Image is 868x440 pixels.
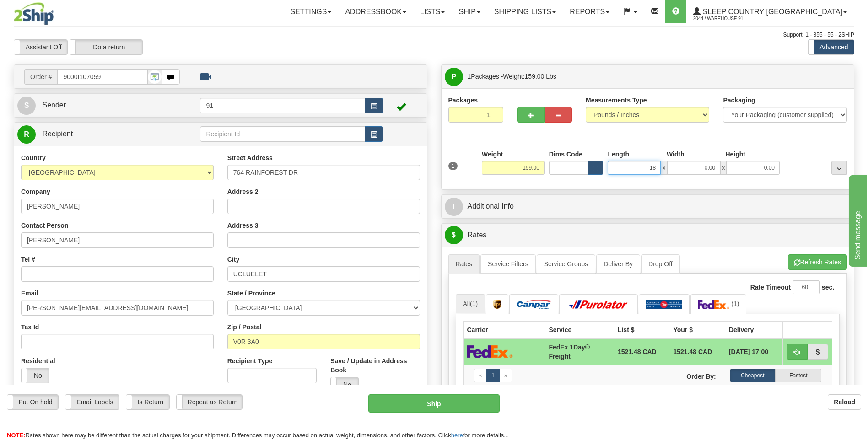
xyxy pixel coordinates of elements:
span: $ [445,226,463,244]
label: Advanced [809,40,854,54]
a: P 1Packages -Weight:159.00 Lbs [445,67,851,86]
label: Order By: [647,369,722,381]
label: State / Province [227,289,275,298]
label: Put On hold [7,395,58,409]
span: Lbs [546,73,556,80]
span: P [445,68,463,86]
a: S Sender [17,96,200,115]
a: Lists [413,0,452,23]
label: Email Labels [65,395,119,409]
label: Packages [448,96,478,105]
th: Your $ [669,321,725,338]
img: FedEx Express® [467,345,513,358]
a: R Recipient [17,125,180,144]
label: Zip / Postal [227,322,262,332]
label: Company [21,187,50,196]
a: Service Groups [537,254,595,274]
span: Sender [42,101,66,109]
label: Rate Timeout [750,283,791,292]
td: 1521.48 CAD [669,338,725,365]
button: Reload [828,394,861,410]
label: Recipient Type [227,356,273,365]
label: Email [21,289,38,298]
label: Height [725,150,745,159]
a: Previous [474,369,487,382]
label: Packaging [723,96,755,105]
span: [DATE] 17:00 [729,347,768,356]
a: Ship [452,0,487,23]
label: Is Return [126,395,169,409]
label: Address 3 [227,221,259,230]
a: Reports [563,0,616,23]
span: 159.00 [525,73,545,80]
img: logo2044.jpg [14,2,54,25]
span: Packages - [468,67,556,86]
b: Reload [834,398,855,406]
span: 1 [448,162,458,170]
a: Next [499,369,512,382]
span: S [17,97,36,115]
span: Sleep Country [GEOGRAPHIC_DATA] [701,8,842,16]
button: Refresh Rates [788,254,847,270]
div: Send message [7,5,85,16]
button: Ship [368,394,499,413]
a: Sleep Country [GEOGRAPHIC_DATA] 2044 / Warehouse 91 [686,0,854,23]
th: Carrier [463,321,545,338]
label: Address 2 [227,187,259,196]
th: List $ [614,321,669,338]
label: Cheapest [730,369,776,382]
a: Drop Off [641,254,680,274]
img: API [148,70,162,84]
span: NOTE: [7,432,25,439]
label: Measurements Type [586,96,647,105]
span: Order # [24,69,57,85]
a: Shipping lists [487,0,563,23]
label: sec. [822,283,834,292]
label: Assistant Off [14,40,67,54]
div: ... [831,161,847,175]
a: Settings [283,0,338,23]
label: Save / Update in Address Book [330,356,420,375]
input: Enter a location [227,165,420,180]
label: Contact Person [21,221,68,230]
label: Country [21,153,46,162]
label: Weight [482,150,503,159]
a: Service Filters [480,254,536,274]
a: IAdditional Info [445,197,851,216]
label: Residential [21,356,55,365]
img: Canada Post [646,300,682,309]
span: I [445,198,463,216]
span: 1 [468,73,471,80]
label: Tel # [21,255,35,264]
span: Recipient [42,130,73,138]
div: Support: 1 - 855 - 55 - 2SHIP [14,31,854,39]
a: here [451,432,463,439]
th: Delivery [725,321,782,338]
a: Addressbook [338,0,413,23]
label: Repeat as Return [177,395,242,409]
a: 1 [486,369,500,382]
input: Sender Id [200,98,365,113]
img: Purolator [566,300,631,309]
label: Width [667,150,685,159]
td: 1521.48 CAD [614,338,669,365]
span: » [504,372,507,379]
span: 2044 / Warehouse 91 [693,14,762,23]
a: $Rates [445,226,851,245]
label: Fastest [776,369,821,382]
iframe: chat widget [847,173,867,267]
span: (1) [470,300,478,307]
a: Rates [448,254,480,274]
label: City [227,255,239,264]
span: R [17,125,36,144]
span: « [479,372,482,379]
span: (1) [731,300,739,307]
span: Weight: [503,73,556,80]
label: Street Address [227,153,273,162]
input: Recipient Id [200,126,365,142]
th: Service [545,321,614,338]
label: No [331,377,358,392]
span: x [661,161,667,175]
label: Length [608,150,629,159]
a: All [456,294,485,313]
